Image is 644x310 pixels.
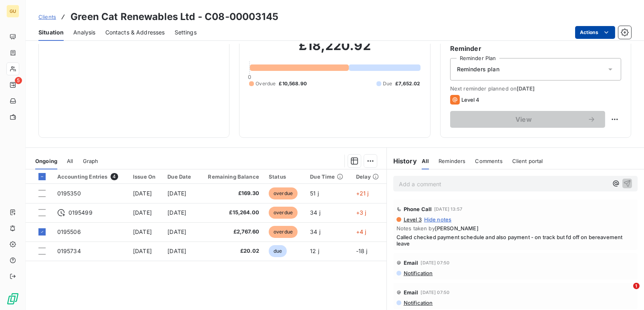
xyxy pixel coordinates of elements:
span: Level 4 [461,97,480,103]
span: 34 j [310,209,320,216]
div: Issue On [133,173,158,180]
iframe: Intercom live chat [617,283,636,302]
span: Overdue [256,80,276,87]
span: 51 j [310,190,319,197]
div: Accounting Entries [57,173,123,180]
span: 0 [248,74,251,80]
span: overdue [269,226,298,238]
span: 0195499 [68,209,93,217]
span: [DATE] [167,190,186,197]
a: Clients [38,13,56,21]
div: Due Date [167,173,194,180]
button: View [450,111,605,128]
span: [DATE] [167,228,186,235]
span: Client portal [512,158,543,164]
img: Logo LeanPay [6,292,19,305]
span: 0195350 [57,190,81,197]
span: Due [383,80,392,87]
span: [DATE] [167,248,186,254]
span: Next reminder planned on [450,85,621,92]
span: overdue [269,187,298,199]
span: Analysis [73,28,95,36]
span: Reminders plan [457,65,499,73]
div: Due Time [310,173,346,180]
div: Delay [356,173,382,180]
span: [DATE] [133,228,152,235]
span: due [269,245,287,257]
span: Called checked payment schedule and also payment - on track but fd off on bereavement leave [396,234,634,247]
span: +21 j [356,190,369,197]
span: All [67,158,73,164]
span: [DATE] 13:57 [434,207,462,211]
h3: Green Cat Renewables Ltd - C08-00003145 [70,10,278,24]
span: 34 j [310,228,320,235]
span: Graph [83,158,99,164]
span: 5 [15,77,22,84]
span: -18 j [356,248,368,254]
span: All [422,158,429,164]
span: Email [404,289,419,296]
span: 0195734 [57,248,81,254]
span: [DATE] [133,248,152,254]
span: Settings [175,28,197,36]
h6: Reminder [450,44,621,53]
div: Status [269,173,300,180]
span: £15,264.00 [203,209,259,217]
span: Ongoing [35,158,57,164]
span: [DATE] [517,85,535,92]
span: Clients [38,14,56,20]
span: [DATE] [133,190,152,197]
span: +4 j [356,228,366,235]
span: 0195506 [57,228,81,235]
span: [DATE] [167,209,186,216]
span: 12 j [310,248,319,254]
span: Notes taken by [396,225,634,231]
span: Situation [38,28,64,36]
span: [PERSON_NAME] [435,225,479,231]
div: GU [6,5,19,18]
span: 4 [111,173,118,180]
span: overdue [269,207,298,219]
span: £20.02 [203,247,259,255]
span: View [460,116,588,123]
span: Comments [475,158,503,164]
span: Phone Call [404,206,432,212]
span: Reminders [439,158,465,164]
span: £2,767.60 [203,228,259,236]
span: Notification [403,270,433,276]
span: [DATE] 07:50 [421,260,449,265]
span: [DATE] [133,209,152,216]
span: Level 3 [403,216,422,223]
span: Email [404,260,419,266]
span: [DATE] 07:50 [421,290,449,295]
h6: History [387,156,417,166]
span: £10,568.90 [279,80,307,87]
button: Actions [575,26,615,39]
span: £7,652.02 [395,80,420,87]
span: +3 j [356,209,366,216]
h2: £18,220.92 [249,38,420,62]
div: Remaining Balance [203,173,259,180]
span: Hide notes [424,216,452,223]
span: 1 [633,283,640,289]
span: Notification [403,300,433,306]
span: £169.30 [203,189,259,197]
span: Contacts & Addresses [105,28,165,36]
